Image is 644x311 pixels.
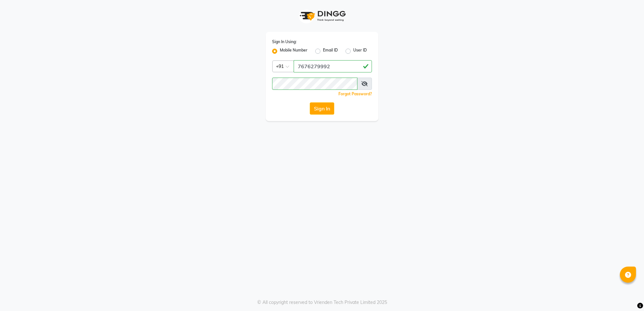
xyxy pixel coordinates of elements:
[296,6,348,25] img: logo1.svg
[294,60,372,72] input: Username
[272,78,357,90] input: Username
[310,102,334,115] button: Sign In
[617,285,638,305] iframe: chat widget
[272,39,297,45] label: Sign In Using:
[338,91,372,96] a: Forgot Password?
[280,47,308,55] label: Mobile Number
[323,47,338,55] label: Email ID
[353,47,367,55] label: User ID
